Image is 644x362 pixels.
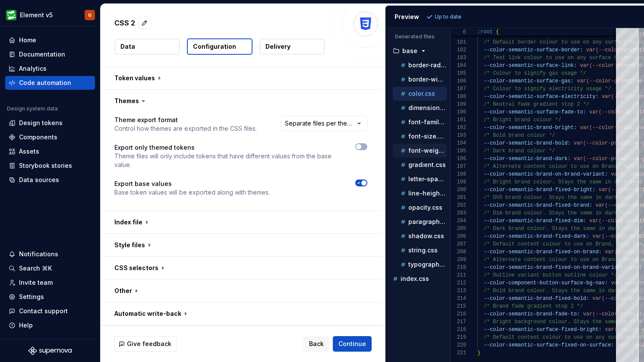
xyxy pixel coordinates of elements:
span: /* Bold brand colour */ [483,132,555,139]
a: Documentation [5,47,95,61]
div: Help [19,321,33,330]
p: opacity.css [408,204,442,211]
p: Delivery [265,42,290,51]
span: var [589,109,599,115]
button: border-width.css [393,75,447,84]
span: Give feedback [127,340,171,348]
p: typography.css [408,261,447,268]
p: border-width.css [408,76,447,83]
div: 219 [451,334,466,341]
span: var [605,249,614,255]
button: string.css [393,246,447,255]
p: string.css [408,247,438,254]
div: 202 [451,201,466,209]
div: Documentation [19,50,65,59]
span: /* Text link colour to use on any surface backgrou [483,55,639,61]
span: var [598,187,608,193]
span: /* Default content colour to use on any surface ba [483,334,639,340]
a: Invite team [5,276,95,290]
p: gradient.css [408,161,446,168]
p: Configuration [193,42,236,51]
p: Export base values [114,179,270,188]
p: Export only themed tokens [114,143,340,152]
span: :root [477,29,493,35]
div: 210 [451,264,466,271]
button: Notifications [5,247,95,261]
p: font-family.css [408,119,447,126]
span: ( [602,233,605,239]
svg: Supernova Logo [28,346,72,355]
span: ( [598,218,601,224]
div: 186 [451,77,466,85]
span: { [496,29,499,35]
p: paragraph-spacing.css [408,218,447,225]
span: ( [598,109,601,115]
span: /* Neutral fade gradient stop 2 */ [483,101,589,107]
span: /* Bright brand colour. Stays the same in dark mod [483,179,639,185]
span: var [605,327,614,333]
span: ( [605,202,608,208]
div: 198 [451,170,466,178]
div: 212 [451,279,466,287]
div: Design tokens [19,119,63,127]
button: shadow.css [393,231,447,241]
span: ( [589,125,592,131]
span: /* Dim brand colour. Stays the same in dark mode * [483,210,639,216]
div: Invite team [19,278,53,287]
div: 216 [451,310,466,318]
span: ( [583,156,586,162]
button: Back [303,336,329,352]
button: Continue [333,336,372,352]
p: Generated files [395,33,442,40]
span: var [611,171,620,177]
span: ( [592,311,595,317]
span: var [602,94,611,100]
span: ( [595,47,598,53]
span: /* Dark brand colour */ [483,148,555,154]
div: 220 [451,341,466,349]
div: 218 [451,326,466,334]
div: 189 [451,101,466,108]
span: /* Bold brand colour. Stays the same in dark mode [483,288,636,294]
span: var [611,280,620,286]
button: typography.css [393,260,447,269]
a: Settings [5,290,95,304]
p: base [402,47,417,54]
a: Assets [5,145,95,158]
div: G [88,12,92,19]
div: Notifications [19,250,58,258]
button: Give feedback [114,336,177,352]
span: --color-semantic-brand-fixed-on-brand: [483,249,602,255]
span: /* Bright background colour. Stays the same in dar [483,319,639,325]
span: var [586,47,596,53]
span: /* Alternate content colour to use on Brand, Band [483,257,636,263]
span: var [580,125,589,131]
div: Settings [19,293,44,301]
span: Back [309,340,324,348]
p: CSS 2 [114,18,135,28]
button: Configuration [187,38,253,55]
div: 181 [451,38,466,46]
span: --color-semantic-surface-electricity: [483,94,598,100]
p: Theme export format [114,116,257,124]
span: var [574,156,583,162]
span: /* Bright brand colour */ [483,117,561,123]
p: Theme files will only include tokens that have different values from the base value. [114,152,340,169]
a: Components [5,130,95,144]
span: ( [608,187,611,193]
span: /* Default content colour to use on Brand, Band Di [483,241,639,247]
p: color.css [408,90,435,97]
span: --color-semantic-surface-fade-to: [483,109,586,115]
button: border-radius.css [393,60,447,70]
a: Home [5,33,95,47]
div: Preview [395,13,419,21]
span: ( [589,63,592,69]
span: /* Dark brand colour. Stays the same in dark mode [483,226,636,232]
span: --color-semantic-surface-gas: [483,78,574,84]
button: font-family.css [393,117,447,127]
span: --color-semantic-brand-fixed-brand: [483,202,592,208]
span: --color-semantic-brand-bright: [483,125,577,131]
div: 200 [451,186,466,194]
span: var [589,218,599,224]
p: border-radius.css [408,62,447,69]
